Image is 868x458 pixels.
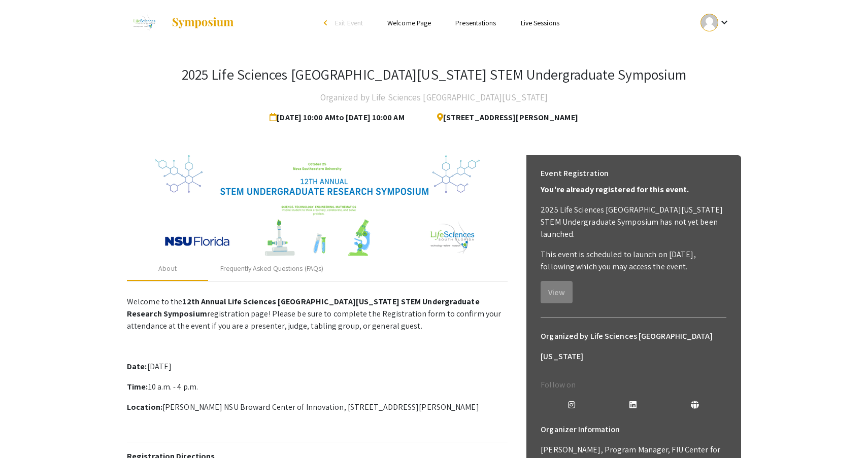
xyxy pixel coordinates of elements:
[541,326,726,367] h6: Organized by Life Sciences [GEOGRAPHIC_DATA][US_STATE]
[541,204,726,240] p: 2025 Life Sciences [GEOGRAPHIC_DATA][US_STATE] STEM Undergraduate Symposium has not yet been laun...
[127,361,147,372] strong: Date:
[155,155,480,257] img: 32153a09-f8cb-4114-bf27-cfb6bc84fc69.png
[541,184,726,196] p: You're already registered for this event.
[541,379,726,391] p: Follow on
[521,18,559,27] a: Live Sessions
[171,17,235,29] img: Symposium by ForagerOne
[127,296,508,332] p: Welcome to the registration page! Please be sure to complete the Registration form to confirm you...
[127,381,148,392] strong: Time:
[541,281,573,303] button: View
[541,163,609,184] h6: Event Registration
[182,66,687,83] h3: 2025 Life Sciences [GEOGRAPHIC_DATA][US_STATE] STEM Undergraduate Symposium
[429,108,578,128] span: [STREET_ADDRESS][PERSON_NAME]
[455,18,496,27] a: Presentations
[324,20,330,26] div: arrow_back_ios
[270,108,408,128] span: [DATE] 10:00 AM to [DATE] 10:00 AM
[541,419,726,440] h6: Organizer Information
[127,10,161,36] img: 2025 Life Sciences South Florida STEM Undergraduate Symposium
[541,249,726,273] p: This event is scheduled to launch on [DATE], following which you may access the event.
[127,381,508,393] p: 10 a.m. - 4 p.m.
[335,18,363,27] span: Exit Event
[690,11,741,34] button: Expand account dropdown
[127,402,162,412] strong: Location:
[220,263,323,274] div: Frequently Asked Questions (FAQs)
[127,10,235,36] a: 2025 Life Sciences South Florida STEM Undergraduate Symposium
[127,296,480,319] strong: 12th Annual Life Sciences [GEOGRAPHIC_DATA][US_STATE] STEM Undergraduate Research Symposium
[320,87,548,108] h4: Organized by Life Sciences [GEOGRAPHIC_DATA][US_STATE]
[127,401,508,413] p: [PERSON_NAME] NSU Broward Center of Innovation, [STREET_ADDRESS][PERSON_NAME]
[8,412,43,450] iframe: Chat
[127,361,508,373] p: [DATE]
[387,18,431,27] a: Welcome Page
[158,263,177,274] div: About
[718,16,730,28] mat-icon: Expand account dropdown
